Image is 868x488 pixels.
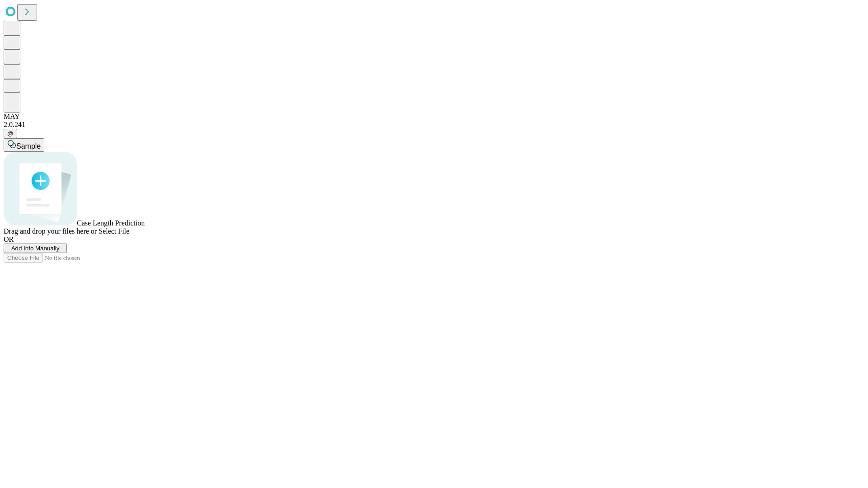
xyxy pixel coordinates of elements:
button: @ [4,129,17,138]
button: Sample [4,138,44,152]
span: OR [4,235,14,243]
div: MAY [4,113,864,121]
span: Select File [99,227,129,235]
span: Sample [16,142,41,150]
span: Drag and drop your files here or [4,227,97,235]
div: 2.0.241 [4,121,864,129]
span: Case Length Prediction [77,219,145,227]
button: Add Info Manually [4,244,67,253]
span: Add Info Manually [11,245,60,252]
span: @ [7,130,14,137]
